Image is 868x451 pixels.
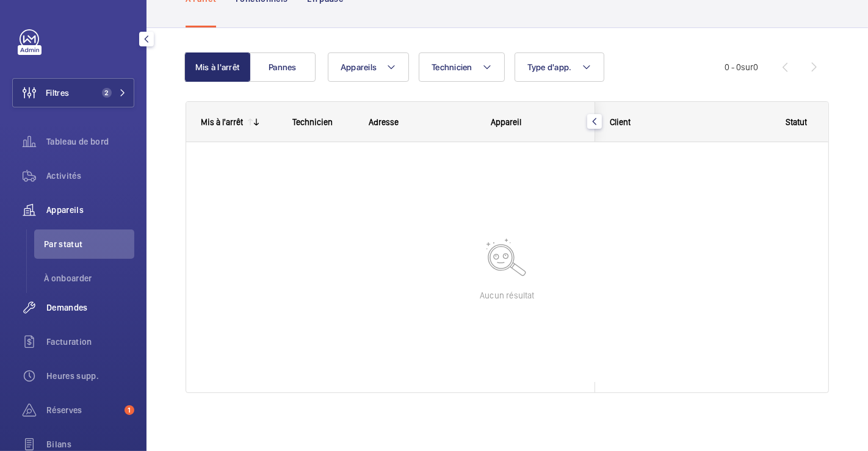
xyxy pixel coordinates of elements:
span: Demandes [46,301,134,314]
button: Type d'app. [515,52,604,82]
span: Client [610,117,631,127]
span: 0 - 0 0 [725,63,758,71]
span: Par statut [44,238,134,250]
span: Adresse [369,117,399,127]
div: Appareil [491,117,580,127]
span: Bilans [46,438,134,450]
span: sur [741,62,753,72]
span: Statut [786,117,807,127]
span: Réserves [46,404,120,416]
button: Appareils [328,52,409,82]
button: Mis à l'arrêt [184,52,250,82]
span: Activités [46,170,134,182]
span: Facturation [46,336,134,348]
span: À onboarder [44,272,134,284]
button: Technicien [419,52,505,82]
span: Tableau de bord [46,135,134,148]
span: Filtres [46,87,69,99]
button: Pannes [250,52,316,82]
span: Technicien [432,62,472,72]
span: Appareils [341,62,377,72]
div: Mis à l'arrêt [201,117,243,127]
span: Heures supp. [46,370,134,382]
span: Technicien [292,117,333,127]
span: 2 [102,88,112,98]
span: 1 [125,405,134,415]
span: Type d'app. [527,62,572,72]
button: Filtres2 [12,78,134,107]
span: Appareils [46,204,134,216]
